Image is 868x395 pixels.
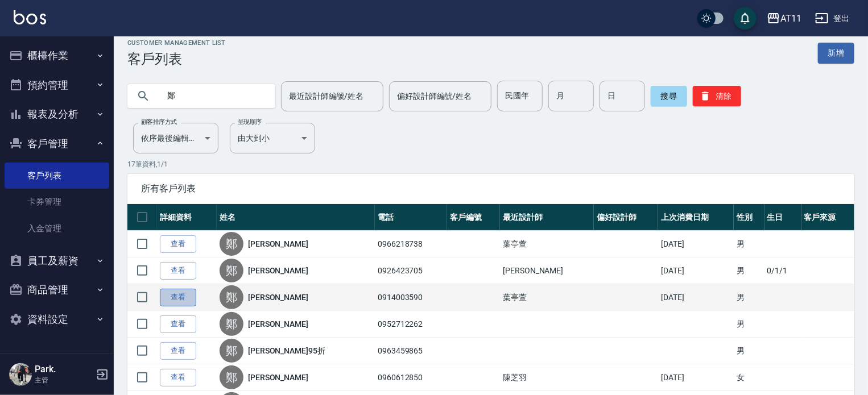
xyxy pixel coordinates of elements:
[375,231,447,257] td: 0966218738
[658,364,734,391] td: [DATE]
[220,232,243,256] div: 鄭
[734,7,757,30] button: save
[133,123,218,153] div: 依序最後編輯時間
[658,257,734,284] td: [DATE]
[734,338,764,364] td: 男
[693,86,741,106] button: 清除
[658,231,734,257] td: [DATE]
[651,86,687,106] button: 搜尋
[594,204,658,231] th: 偏好設計師
[220,285,243,309] div: 鄭
[5,99,109,129] button: 報表及分析
[5,41,109,70] button: 櫃檯作業
[818,43,854,64] a: 新增
[5,215,109,242] a: 入金管理
[127,39,226,47] h2: Customer Management List
[141,183,841,194] span: 所有客戶列表
[248,318,308,330] a: [PERSON_NAME]
[220,312,243,336] div: 鄭
[375,204,447,231] th: 電話
[35,364,93,375] h5: Park.
[160,262,196,280] a: 查看
[734,231,764,257] td: 男
[238,118,262,126] label: 呈現順序
[220,259,243,282] div: 鄭
[5,189,109,215] a: 卡券管理
[375,284,447,311] td: 0914003590
[500,284,594,311] td: 葉亭萱
[734,257,764,284] td: 男
[658,204,734,231] th: 上次消費日期
[5,246,109,276] button: 員工及薪資
[160,315,196,333] a: 查看
[127,51,226,67] h3: 客戶列表
[217,204,375,231] th: 姓名
[248,265,308,276] a: [PERSON_NAME]
[375,364,447,391] td: 0960612850
[762,7,806,30] button: AT11
[734,284,764,311] td: 男
[780,11,801,26] div: AT11
[500,204,594,231] th: 最近設計師
[500,257,594,284] td: [PERSON_NAME]
[734,204,764,231] th: 性別
[5,163,109,189] a: 客戶列表
[14,10,46,24] img: Logo
[230,123,315,153] div: 由大到小
[658,284,734,311] td: [DATE]
[500,364,594,391] td: 陳芝羽
[160,342,196,360] a: 查看
[764,204,801,231] th: 生日
[375,311,447,338] td: 0952712262
[141,118,177,126] label: 顧客排序方式
[500,231,594,257] td: 葉亭萱
[5,305,109,334] button: 資料設定
[375,257,447,284] td: 0926423705
[9,363,32,386] img: Person
[157,204,217,231] th: 詳細資料
[248,345,325,356] a: [PERSON_NAME]95折
[734,311,764,338] td: 男
[5,275,109,305] button: 商品管理
[801,204,854,231] th: 客戶來源
[160,369,196,386] a: 查看
[447,204,500,231] th: 客戶編號
[220,339,243,363] div: 鄭
[5,70,109,100] button: 預約管理
[127,159,854,169] p: 17 筆資料, 1 / 1
[160,235,196,253] a: 查看
[375,338,447,364] td: 0963459865
[734,364,764,391] td: 女
[248,292,308,303] a: [PERSON_NAME]
[220,365,243,389] div: 鄭
[248,372,308,383] a: [PERSON_NAME]
[764,257,801,284] td: 0/1/1
[248,238,308,250] a: [PERSON_NAME]
[811,8,854,29] button: 登出
[35,375,93,385] p: 主管
[5,129,109,159] button: 客戶管理
[160,289,196,306] a: 查看
[159,81,266,111] input: 搜尋關鍵字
